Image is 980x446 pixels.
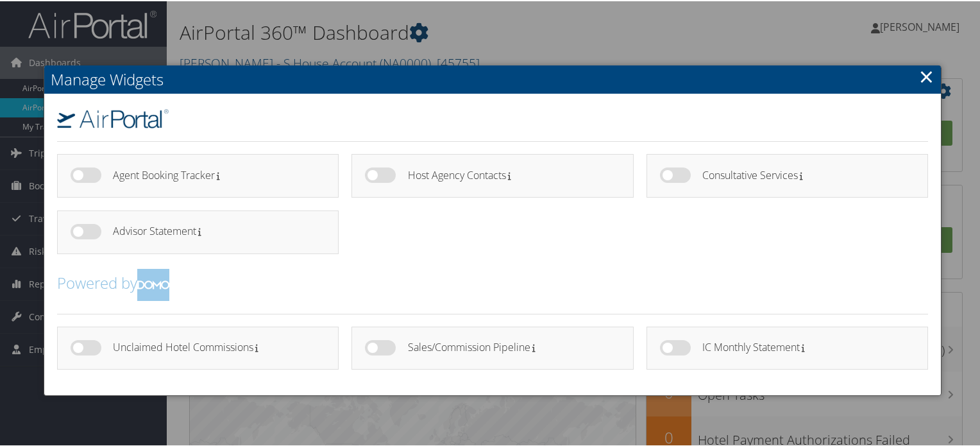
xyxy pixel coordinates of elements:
[57,108,169,127] img: airportal-logo.png
[113,225,316,236] h4: Advisor Statement
[113,341,316,352] h4: Unclaimed Hotel Commissions
[44,64,941,92] h2: Manage Widgets
[408,169,611,180] h4: Host Agency Contacts
[702,169,905,180] h4: Consultative Services
[919,62,934,88] a: Close
[137,268,169,300] img: domo-logo.png
[702,341,905,352] h4: IC Monthly Statement
[57,268,928,300] h2: Powered by
[408,341,611,352] h4: Sales/Commission Pipeline
[113,169,316,180] h4: Agent Booking Tracker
